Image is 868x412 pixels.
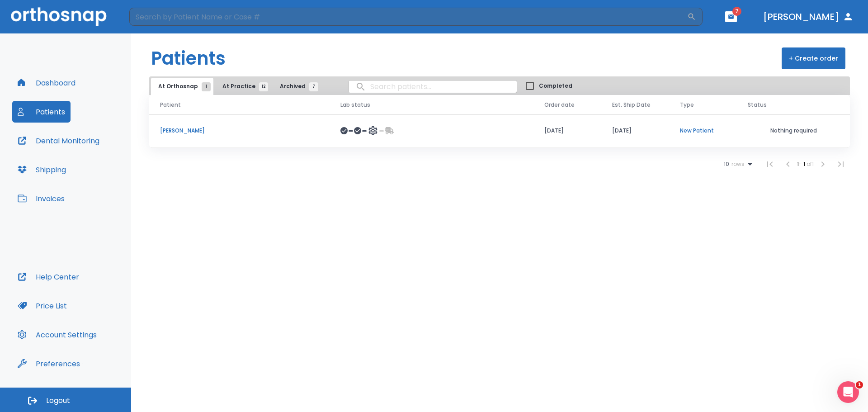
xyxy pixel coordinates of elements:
span: Type [680,101,694,109]
button: Preferences [12,353,85,374]
div: Tooltip anchor [78,360,86,368]
td: [DATE] [601,114,669,147]
span: 7 [732,7,741,16]
p: New Patient [680,127,726,135]
span: Order date [544,101,575,109]
span: Est. Ship Date [612,101,651,109]
span: rows [729,161,745,167]
td: [DATE] [533,114,601,147]
p: [PERSON_NAME] [160,127,319,135]
div: tabs [151,78,323,95]
iframe: Intercom live chat [837,381,859,403]
span: Status [748,101,767,109]
input: Search by Patient Name or Case # [129,8,687,26]
span: Archived [280,82,314,90]
span: Completed [539,82,572,90]
button: Dashboard [12,72,81,94]
span: At Practice [222,82,264,90]
span: 7 [309,82,318,91]
span: 1 - 1 [797,160,807,168]
button: Invoices [12,188,70,209]
span: of 1 [807,160,814,168]
span: 10 [724,161,729,167]
span: At Orthosnap [158,82,206,90]
button: Help Center [12,266,85,288]
button: Price List [12,295,72,317]
img: Orthosnap [11,7,107,26]
button: [PERSON_NAME] [759,9,857,25]
input: search [349,78,517,95]
button: + Create order [782,47,845,69]
button: Account Settings [12,324,102,346]
button: Dental Monitoring [12,130,105,152]
span: 1 [202,82,211,91]
span: 12 [259,82,268,91]
p: Nothing required [748,127,839,135]
button: Shipping [12,159,71,180]
span: Logout [46,396,70,406]
button: Patients [12,101,71,123]
h1: Patients [151,45,226,72]
span: 1 [856,381,863,388]
span: Patient [160,101,181,109]
span: Lab status [340,101,370,109]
